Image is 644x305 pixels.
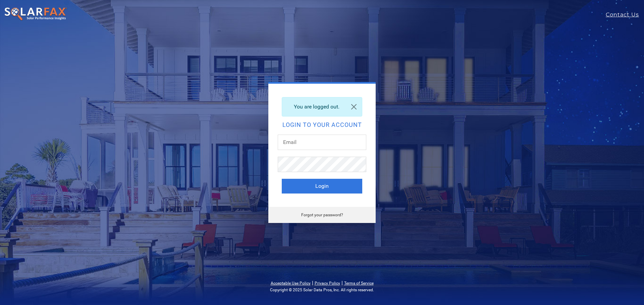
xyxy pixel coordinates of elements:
[346,97,362,116] a: Close
[301,213,343,217] a: Forgot your password?
[606,11,644,19] a: Contact Us
[4,7,67,21] img: SolarFax
[282,97,362,117] div: You are logged out.
[315,281,340,286] a: Privacy Policy
[312,280,313,286] span: |
[271,281,311,286] a: Acceptable Use Policy
[344,281,374,286] a: Terms of Service
[282,122,362,128] h2: Login to your account
[278,135,366,150] input: Email
[282,179,362,194] button: Login
[341,280,343,286] span: |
